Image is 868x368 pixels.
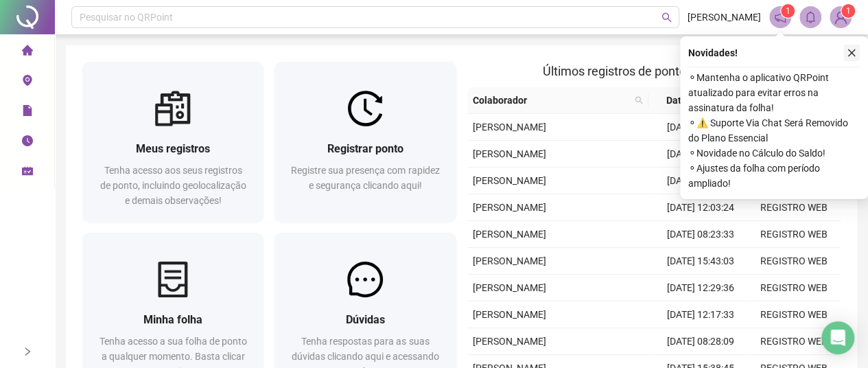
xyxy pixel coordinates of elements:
a: Meus registrosTenha acesso aos seus registros de ponto, incluindo geolocalização e demais observa... [82,62,263,222]
span: Registre sua presença com rapidez e segurança clicando aqui! [291,165,439,191]
span: [PERSON_NAME] [473,175,546,186]
span: [PERSON_NAME] [473,282,546,293]
sup: 1 [781,4,795,18]
td: REGISTRO WEB [747,275,841,301]
td: REGISTRO WEB [747,328,841,355]
th: Data/Hora [648,87,739,114]
span: search [632,90,646,111]
img: 57563 [830,7,851,27]
td: [DATE] 12:03:24 [654,194,747,221]
sup: Atualize o seu contato no menu Meus Dados [841,4,855,18]
span: search [635,96,643,104]
span: Colaborador [473,93,630,108]
td: [DATE] 12:29:36 [654,275,747,301]
span: Data/Hora [654,93,723,108]
span: [PERSON_NAME] [473,148,546,159]
td: [DATE] 15:38:12 [654,141,747,168]
td: REGISTRO WEB [747,248,841,275]
span: home [22,38,33,66]
td: [DATE] 15:43:03 [654,248,747,275]
span: clock-circle [22,129,33,157]
span: right [23,347,32,356]
span: bell [804,11,817,23]
span: Meus registros [136,142,210,155]
span: Registrar ponto [327,142,403,155]
td: REGISTRO WEB [747,221,841,248]
td: [DATE] 08:32:35 [654,114,747,141]
span: 1 [846,6,851,16]
span: file [22,99,33,126]
span: [PERSON_NAME] [473,309,546,320]
td: [DATE] 08:28:09 [654,328,747,355]
td: [DATE] 08:23:33 [654,221,747,248]
span: [PERSON_NAME] [688,10,761,25]
span: schedule [22,159,33,187]
span: [PERSON_NAME] [473,122,546,133]
div: Open Intercom Messenger [821,321,854,354]
span: Últimos registros de ponto sincronizados [543,64,764,78]
span: ⚬ Novidade no Cálculo do Saldo! [688,146,860,161]
span: Minha folha [143,313,202,326]
span: 1 [786,6,790,16]
span: notification [774,11,786,23]
span: ⚬ Ajustes da folha com período ampliado! [688,161,860,191]
td: [DATE] 12:17:33 [654,301,747,328]
span: [PERSON_NAME] [473,202,546,213]
span: [PERSON_NAME] [473,229,546,240]
span: [PERSON_NAME] [473,336,546,347]
span: ⚬ ⚠️ Suporte Via Chat Será Removido do Plano Essencial [688,115,860,146]
td: REGISTRO WEB [747,301,841,328]
span: Tenha acesso aos seus registros de ponto, incluindo geolocalização e demais observações! [100,165,246,206]
span: ⚬ Mantenha o aplicativo QRPoint atualizado para evitar erros na assinatura da folha! [688,70,860,115]
span: Novidades ! [688,45,738,60]
a: Registrar pontoRegistre sua presença com rapidez e segurança clicando aqui! [274,62,456,222]
span: search [661,12,672,23]
span: Dúvidas [346,313,385,326]
td: [DATE] 12:18:36 [654,168,747,194]
span: close [847,48,856,58]
span: environment [22,69,33,96]
td: REGISTRO WEB [747,194,841,221]
span: [PERSON_NAME] [473,255,546,266]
